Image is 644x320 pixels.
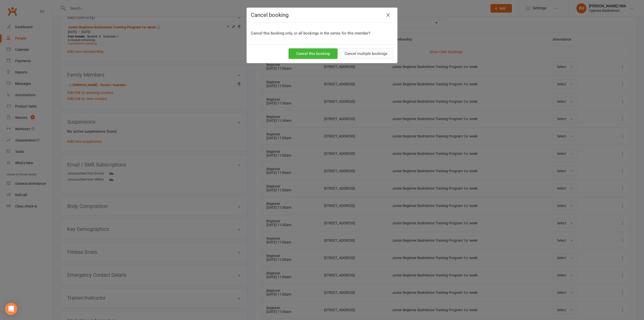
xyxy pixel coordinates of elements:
button: Cancel multiple bookings [339,48,393,59]
button: Close [384,11,392,19]
button: Cancel this booking [289,48,338,59]
p: Cancel this booking only, or all bookings in the series for this member? [251,30,393,36]
h4: Cancel booking [251,12,393,18]
div: Open Intercom Messenger [5,303,17,315]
